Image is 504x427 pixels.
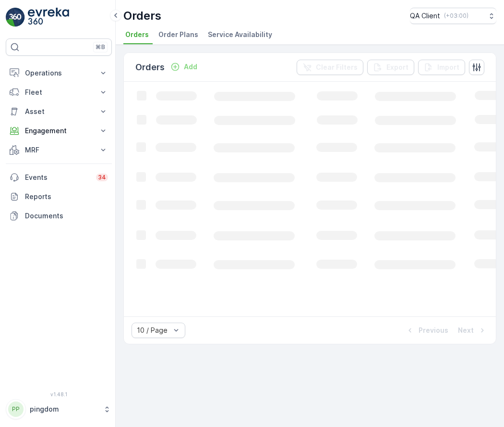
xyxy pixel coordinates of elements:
[6,140,112,160] button: MRF
[25,173,90,182] p: Events
[135,61,165,74] p: Orders
[25,68,93,78] p: Operations
[25,192,108,201] p: Reports
[158,30,198,39] span: Order Plans
[28,8,69,27] img: logo_light-DOdMpM7g.png
[6,206,112,226] a: Documents
[6,83,112,102] button: Fleet
[123,8,161,24] p: Orders
[208,30,272,39] span: Service Availability
[25,126,93,136] p: Engagement
[444,12,468,20] p: ( +03:00 )
[297,60,363,75] button: Clear Filters
[419,326,448,335] p: Previous
[6,391,112,397] span: v 1.48.1
[98,174,106,181] p: 34
[25,145,93,155] p: MRF
[316,63,358,72] p: Clear Filters
[167,61,201,73] button: Add
[457,325,488,336] button: Next
[96,43,105,51] p: ⌘B
[6,399,112,419] button: PPpingdom
[6,168,112,187] a: Events34
[125,30,149,39] span: Orders
[404,325,449,336] button: Previous
[418,60,465,75] button: Import
[410,11,440,21] p: QA Client
[30,404,98,414] p: pingdom
[25,107,93,116] p: Asset
[6,63,112,83] button: Operations
[386,63,408,72] p: Export
[6,8,25,27] img: logo
[437,63,459,72] p: Import
[8,402,24,417] div: PP
[458,326,474,335] p: Next
[6,121,112,140] button: Engagement
[25,211,108,221] p: Documents
[6,102,112,121] button: Asset
[25,88,93,97] p: Fleet
[6,187,112,206] a: Reports
[184,62,197,72] p: Add
[410,8,496,24] button: QA Client(+03:00)
[367,60,414,75] button: Export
